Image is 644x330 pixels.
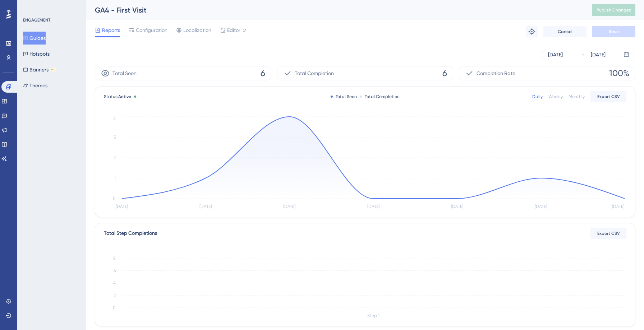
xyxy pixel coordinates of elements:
[543,26,586,37] button: Cancel
[451,204,463,209] tspan: [DATE]
[112,69,137,78] span: Total Seen
[23,79,47,92] button: Themes
[113,256,116,261] tspan: 8
[367,313,379,318] tspan: Step 1
[548,50,563,59] div: [DATE]
[113,196,116,201] tspan: 0
[114,155,116,160] tspan: 2
[114,135,116,140] tspan: 3
[227,26,240,34] span: Editor
[331,94,357,99] div: Total Seen
[592,26,635,37] button: Save
[609,29,619,34] span: Save
[477,69,515,78] span: Completion Rate
[558,29,572,34] span: Cancel
[23,17,50,23] div: ENGAGEMENT
[95,5,574,15] div: GA4 - First Visit
[183,26,211,34] span: Localization
[114,268,116,273] tspan: 6
[442,68,447,79] span: 6
[569,94,585,99] div: Monthly
[50,68,56,71] div: BETA
[114,293,116,298] tspan: 2
[113,305,116,310] tspan: 0
[295,69,334,78] span: Total Completion
[532,94,543,99] div: Daily
[114,176,116,181] tspan: 1
[116,204,128,209] tspan: [DATE]
[590,228,626,239] button: Export CSV
[597,7,631,13] span: Publish Changes
[102,26,120,34] span: Reports
[591,50,606,59] div: [DATE]
[104,94,131,99] span: Status:
[283,204,295,209] tspan: [DATE]
[548,94,563,99] div: Weekly
[118,94,131,99] span: Active
[592,4,635,16] button: Publish Changes
[612,204,624,209] tspan: [DATE]
[590,91,626,102] button: Export CSV
[23,32,46,45] button: Guides
[23,63,56,76] button: BannersBETA
[136,26,167,34] span: Configuration
[104,229,157,238] div: Total Step Completions
[23,47,50,60] button: Hotspots
[535,204,547,209] tspan: [DATE]
[597,94,620,99] span: Export CSV
[261,68,265,79] span: 6
[113,280,116,285] tspan: 4
[360,94,400,99] div: Total Completion
[199,204,212,209] tspan: [DATE]
[367,204,379,209] tspan: [DATE]
[597,231,620,236] span: Export CSV
[609,68,629,79] span: 100%
[113,116,116,121] tspan: 4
